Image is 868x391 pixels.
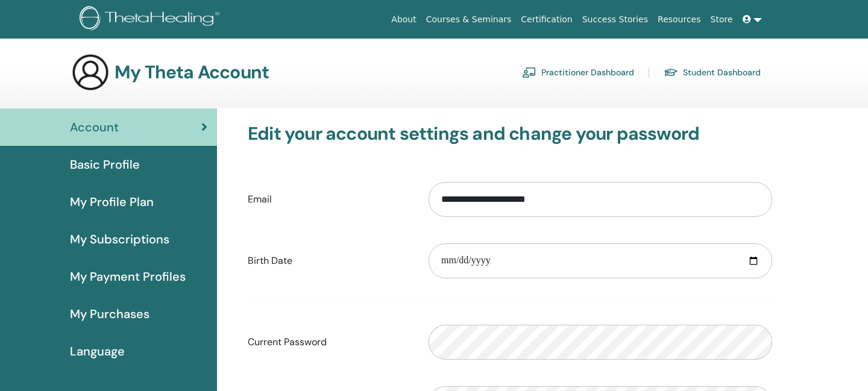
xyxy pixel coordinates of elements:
span: My Purchases [70,305,149,323]
img: graduation-cap.svg [664,67,678,78]
h3: Edit your account settings and change your password [248,123,772,145]
label: Email [239,188,420,211]
a: Certification [516,8,577,31]
span: Language [70,342,125,360]
span: Basic Profile [70,155,140,174]
a: Student Dashboard [664,63,761,82]
a: About [386,8,421,31]
img: chalkboard-teacher.svg [522,67,536,78]
span: My Profile Plan [70,193,154,211]
span: Account [70,118,119,136]
span: My Payment Profiles [70,267,186,286]
a: Resources [653,8,706,31]
label: Current Password [239,331,420,354]
a: Success Stories [577,8,653,31]
span: My Subscriptions [70,230,169,248]
label: Birth Date [239,249,420,272]
img: generic-user-icon.jpg [71,53,110,92]
h3: My Theta Account [115,61,269,83]
a: Practitioner Dashboard [522,63,634,82]
img: logo.png [80,6,224,33]
a: Courses & Seminars [421,8,517,31]
a: Store [706,8,738,31]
